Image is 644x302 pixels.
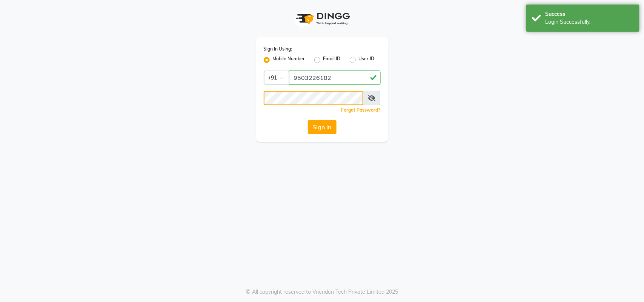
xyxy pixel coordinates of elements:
label: Sign In Using: [264,46,292,52]
div: Login Successfully. [545,18,634,26]
label: Mobile Number [273,55,305,64]
label: Email ID [323,55,341,64]
img: logo1.svg [292,8,352,30]
label: User ID [359,55,375,64]
input: Username [289,71,381,85]
input: Username [264,91,363,105]
a: Forgot Password? [341,107,381,113]
div: Success [545,10,634,18]
button: Sign In [308,120,337,134]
